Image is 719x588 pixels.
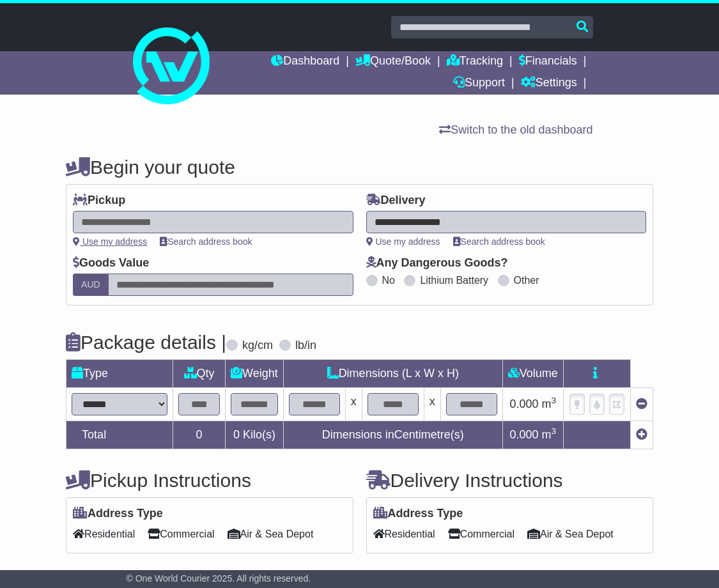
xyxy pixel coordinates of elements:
[271,51,339,73] a: Dashboard
[173,360,226,388] td: Qty
[514,274,539,286] label: Other
[73,507,163,521] label: Address Type
[366,194,426,208] label: Delivery
[295,339,316,353] label: lb/in
[366,236,440,247] a: Use my address
[521,73,577,95] a: Settings
[373,524,435,544] span: Residential
[127,573,311,584] span: © One World Courier 2025. All rights reserved.
[242,339,273,353] label: kg/cm
[345,388,362,421] td: x
[73,256,149,270] label: Goods Value
[448,524,514,544] span: Commercial
[73,274,109,296] label: AUD
[366,256,508,270] label: Any Dangerous Goods?
[226,360,284,388] td: Weight
[366,470,653,491] h4: Delivery Instructions
[542,428,557,441] span: m
[552,426,557,436] sup: 3
[73,236,147,247] a: Use my address
[382,274,395,286] label: No
[447,51,503,73] a: Tracking
[420,274,488,286] label: Lithium Battery
[373,507,463,521] label: Address Type
[73,524,135,544] span: Residential
[160,236,252,247] a: Search address book
[73,194,125,208] label: Pickup
[453,236,545,247] a: Search address book
[527,524,614,544] span: Air & Sea Depot
[424,388,440,421] td: x
[552,396,557,405] sup: 3
[173,421,226,449] td: 0
[519,51,577,73] a: Financials
[439,123,592,136] a: Switch to the old dashboard
[66,157,653,178] h4: Begin your quote
[148,524,214,544] span: Commercial
[453,73,505,95] a: Support
[66,360,173,388] td: Type
[228,524,314,544] span: Air & Sea Depot
[283,360,502,388] td: Dimensions (L x W x H)
[66,421,173,449] td: Total
[510,428,539,441] span: 0.000
[636,428,647,441] a: Add new item
[542,398,557,410] span: m
[502,360,563,388] td: Volume
[233,428,240,441] span: 0
[355,51,431,73] a: Quote/Book
[510,398,539,410] span: 0.000
[66,332,226,353] h4: Package details |
[636,398,647,410] a: Remove this item
[283,421,502,449] td: Dimensions in Centimetre(s)
[226,421,284,449] td: Kilo(s)
[66,470,353,491] h4: Pickup Instructions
